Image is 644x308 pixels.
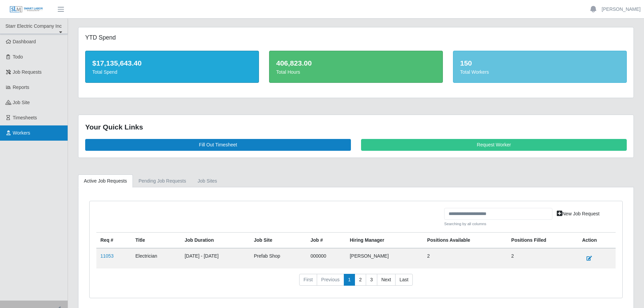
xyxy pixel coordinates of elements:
[181,232,250,248] th: Job Duration
[377,274,396,286] a: Next
[346,248,423,268] td: [PERSON_NAME]
[578,232,616,248] th: Action
[444,221,552,227] small: Searching by all columns
[460,69,620,76] div: Total Workers
[276,69,436,76] div: Total Hours
[306,232,345,248] th: Job #
[395,274,413,286] a: Last
[96,274,616,291] nav: pagination
[92,69,252,76] div: Total Spend
[250,232,306,248] th: job site
[13,39,36,44] span: Dashboard
[13,69,42,75] span: Job Requests
[507,232,578,248] th: Positions Filled
[96,232,131,248] th: Req #
[131,232,181,248] th: Title
[250,248,306,268] td: Prefab Shop
[92,58,252,69] div: $17,135,643.40
[423,248,507,268] td: 2
[361,139,627,151] a: Request Worker
[13,130,30,136] span: Workers
[133,174,192,188] a: Pending Job Requests
[13,85,29,90] span: Reports
[85,122,627,133] div: Your Quick Links
[78,174,133,188] a: Active Job Requests
[131,248,181,268] td: Electrician
[9,6,43,13] img: SLM Logo
[355,274,366,286] a: 2
[181,248,250,268] td: [DATE] - [DATE]
[13,115,37,120] span: Timesheets
[423,232,507,248] th: Positions Available
[346,232,423,248] th: Hiring Manager
[460,58,620,69] div: 150
[276,58,436,69] div: 406,823.00
[602,6,641,13] a: [PERSON_NAME]
[552,208,604,220] a: New Job Request
[366,274,377,286] a: 3
[344,274,355,286] a: 1
[306,248,345,268] td: 000000
[100,253,114,259] a: 11053
[85,34,259,41] h5: YTD Spend
[507,248,578,268] td: 2
[85,139,351,151] a: Fill Out Timesheet
[192,174,223,188] a: job sites
[13,100,30,105] span: job site
[13,54,23,60] span: Todo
